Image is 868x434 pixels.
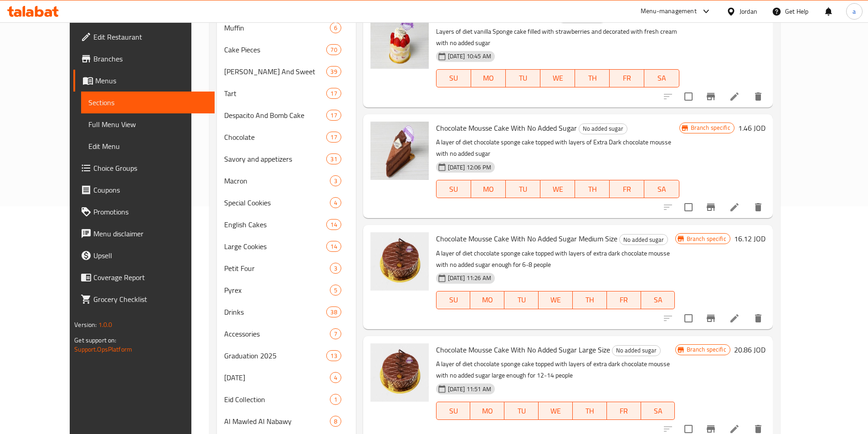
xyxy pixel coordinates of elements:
[73,223,215,245] a: Menu disclaimer
[224,285,330,296] span: Pyrex
[506,69,540,87] button: TU
[330,263,341,274] div: items
[326,132,341,143] div: items
[619,234,668,245] div: No added sugar
[330,199,341,207] span: 4
[644,180,679,198] button: SA
[224,88,327,99] span: Tart
[73,157,215,179] a: Choice Groups
[475,71,502,85] span: MO
[436,291,471,309] button: SU
[93,31,207,42] span: Edit Restaurant
[679,309,698,328] span: Select to update
[217,214,356,235] div: English Cakes14
[327,242,340,251] span: 14
[700,86,722,107] button: Branch-specific-item
[93,294,207,305] span: Grocery Checklist
[224,22,330,33] div: Muffin
[579,183,606,196] span: TH
[326,306,341,317] div: items
[217,410,356,432] div: Al Mawled Al Nabawy8
[330,373,341,382] span: 4
[436,180,471,198] button: SU
[81,113,215,135] a: Full Menu View
[326,88,341,99] div: items
[330,286,341,295] span: 5
[224,175,330,186] span: Macron
[738,10,765,23] h6: 2.15 JOD
[217,388,356,410] div: Eid Collection1
[370,343,429,402] img: Chocolate Mousse Cake With No Added Sugar Large Size
[330,417,341,426] span: 8
[645,293,672,306] span: SA
[573,291,607,309] button: TH
[607,291,641,309] button: FR
[217,82,356,104] div: Tart17
[224,66,327,77] span: [PERSON_NAME] And Sweet
[217,301,356,323] div: Drinks38
[93,272,207,283] span: Coverage Report
[224,110,327,121] span: Despacito And Bomb Cake
[224,263,330,274] div: Petit Four
[330,372,341,383] div: items
[224,306,327,317] div: Drinks
[330,177,341,185] span: 3
[224,44,327,55] div: Cake Pieces
[645,404,672,418] span: SA
[644,69,679,87] button: SA
[73,26,215,48] a: Edit Restaurant
[641,402,675,420] button: SA
[683,235,730,243] span: Branch specific
[95,75,207,86] span: Menus
[224,66,327,77] div: Claire And Sweet
[436,358,675,381] p: A layer of diet chocolate sponge cake topped with layers of extra dark chocolate mousse with no a...
[326,350,341,361] div: items
[573,402,607,420] button: TH
[648,183,675,196] span: SA
[540,69,575,87] button: WE
[74,334,116,346] span: Get support on:
[509,71,537,85] span: TU
[217,257,356,279] div: Petit Four3
[224,132,327,143] span: Chocolate
[73,48,215,70] a: Branches
[330,328,341,339] div: items
[330,330,341,338] span: 7
[93,228,207,239] span: Menu disclaimer
[436,137,679,159] p: A layer of diet chocolate sponge cake topped with layers of Extra Dark chocolate mousse with no a...
[74,343,132,355] a: Support.OpsPlatform
[504,291,539,309] button: TU
[224,219,327,230] span: English Cakes
[73,70,215,92] a: Menus
[687,123,734,132] span: Branch specific
[327,89,340,98] span: 17
[224,372,330,383] div: Father's Day
[610,69,644,87] button: FR
[539,291,573,309] button: WE
[74,319,97,331] span: Version:
[648,71,675,85] span: SA
[330,197,341,208] div: items
[330,175,341,186] div: items
[224,350,327,361] span: Graduation 2025
[444,52,495,61] span: [DATE] 10:45 AM
[217,345,356,367] div: Graduation 202513
[217,104,356,126] div: Despacito And Bomb Cake17
[327,308,340,317] span: 38
[217,235,356,257] div: Large Cookies14
[440,293,467,306] span: SU
[93,184,207,195] span: Coupons
[576,404,603,418] span: TH
[444,163,495,172] span: [DATE] 12:06 PM
[579,71,606,85] span: TH
[475,183,502,196] span: MO
[224,394,330,405] div: Eid Collection
[81,92,215,113] a: Sections
[436,69,471,87] button: SU
[436,343,610,357] span: Chocolate Mousse Cake With No Added Sugar Large Size
[326,110,341,121] div: items
[330,416,341,427] div: items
